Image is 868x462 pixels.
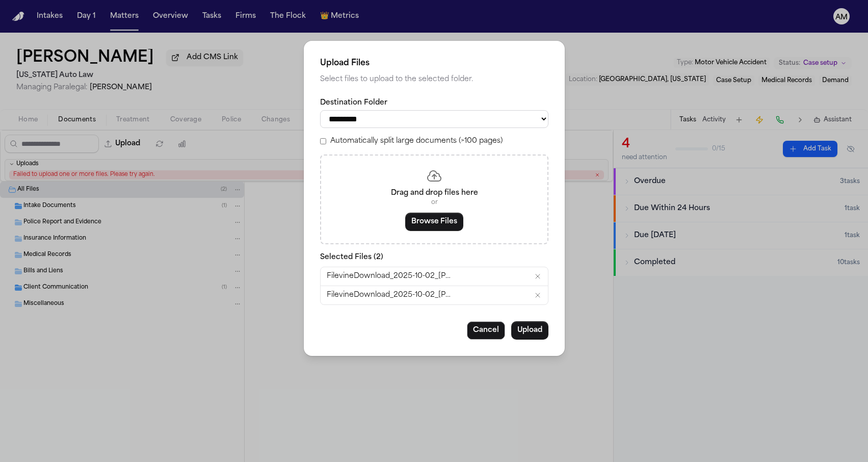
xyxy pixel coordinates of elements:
span: FilevineDownload_2025-10-02_[PHONE_NUMBER] [327,271,454,281]
p: or [333,198,535,207]
p: Drag and drop files here [333,188,535,198]
p: Select files to upload to the selected folder. [320,73,548,86]
button: Remove FilevineDownload_2025-10-02_15-43-44-904 [534,272,542,280]
p: Selected Files ( 2 ) [320,252,548,263]
button: Upload [511,321,548,340]
span: FilevineDownload_2025-10-02_[PHONE_NUMBER] [327,290,454,300]
label: Destination Folder [320,98,548,108]
button: Browse Files [405,213,463,231]
button: Cancel [467,321,505,340]
button: Remove FilevineDownload_2025-10-02_15-43-37-746 [534,291,542,299]
h2: Upload Files [320,57,548,69]
label: Automatically split large documents (>100 pages) [330,136,503,146]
